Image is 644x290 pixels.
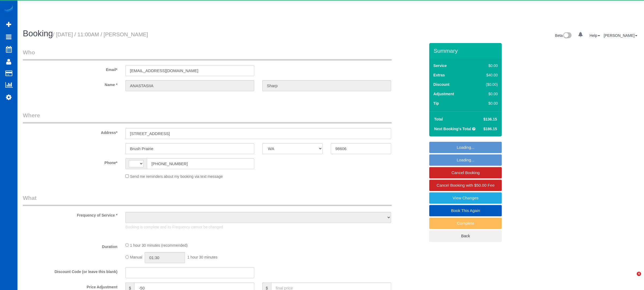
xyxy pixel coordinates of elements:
[19,242,121,249] label: Duration
[125,143,254,154] input: City*
[555,33,572,38] a: Beta
[429,205,502,216] a: Book This Again
[53,31,148,37] small: / [DATE] / 11:00AM / [PERSON_NAME]
[23,111,392,123] legend: Where
[604,33,637,38] a: [PERSON_NAME]
[475,101,498,106] div: $0.00
[262,80,391,91] input: Last Name*
[19,128,121,135] label: Address*
[626,272,639,285] iframe: Intercom live chat
[436,183,494,188] span: Cancel Booking with $50.00 Fee
[483,127,497,131] span: $186.15
[429,167,502,178] a: Cancel Booking
[331,143,391,154] input: Zip Code*
[563,32,572,39] img: New interface
[475,72,498,78] div: $40.00
[433,91,454,97] label: Adjustment
[434,127,471,131] strong: Next Booking's Total
[125,224,391,230] p: Booking is complete and its Frequency cannot be changed
[130,255,142,260] span: Manual
[433,82,449,87] label: Discount
[433,101,439,106] label: Tip
[434,48,499,54] h3: Summary
[637,272,641,276] span: 4
[19,211,121,218] label: Frequency of Service *
[429,230,502,242] a: Back
[19,80,121,87] label: Name *
[23,194,392,206] legend: What
[19,282,121,290] label: Price Adjustment
[475,82,498,87] div: ($0.00)
[23,48,392,61] legend: Who
[147,158,254,169] input: Phone*
[23,29,53,38] span: Booking
[434,117,443,121] strong: Total
[19,267,121,274] label: Discount Code (or leave this blank)
[19,158,121,165] label: Phone*
[130,174,223,179] span: Send me reminders about my booking via text message
[187,255,217,260] span: 1 hour 30 minutes
[429,180,502,191] a: Cancel Booking with $50.00 Fee
[429,192,502,204] a: View Changes
[483,117,497,121] span: $136.15
[433,72,445,78] label: Extras
[475,63,498,68] div: $0.00
[433,63,447,68] label: Service
[125,80,254,91] input: First Name*
[590,33,600,38] a: Help
[475,91,498,97] div: $0.00
[130,243,188,247] span: 1 hour 30 minutes (recommended)
[125,65,254,76] input: Email*
[19,65,121,72] label: Email*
